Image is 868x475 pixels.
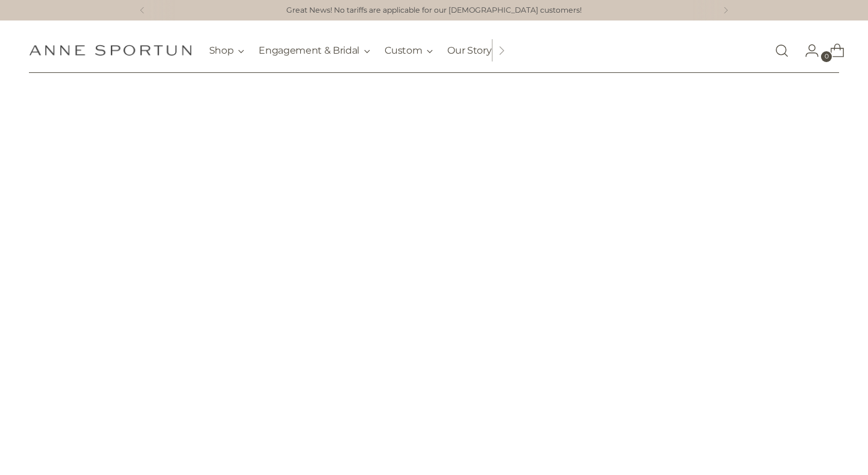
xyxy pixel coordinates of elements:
button: Custom [385,37,433,64]
button: Shop [209,37,245,64]
a: Anne Sportun Fine Jewellery [29,45,192,56]
a: Open cart modal [820,39,844,63]
a: Open search modal [770,39,794,63]
span: 0 [821,51,832,62]
a: Go to the account page [795,39,819,63]
a: Great News! No tariffs are applicable for our [DEMOGRAPHIC_DATA] customers! [286,5,582,16]
button: Engagement & Bridal [259,37,370,64]
a: Our Story [447,37,491,64]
